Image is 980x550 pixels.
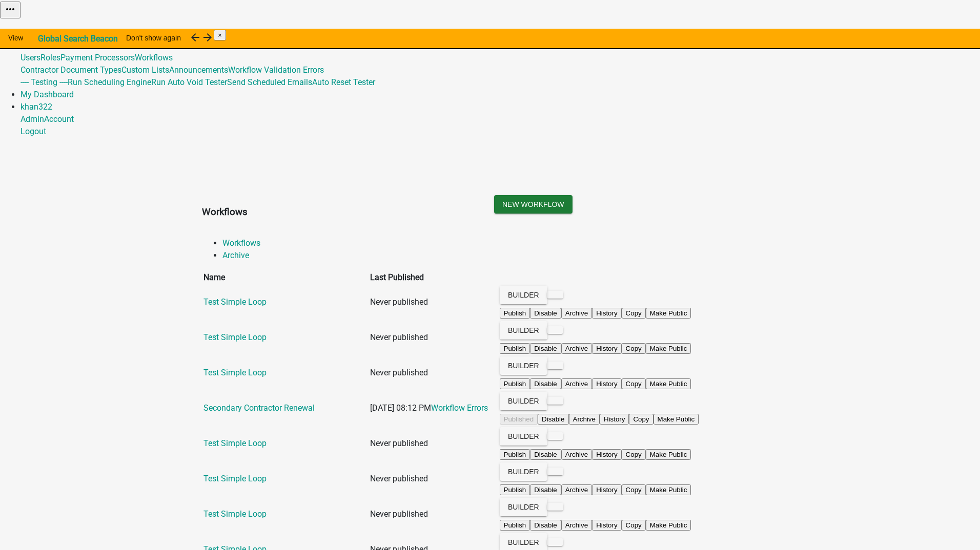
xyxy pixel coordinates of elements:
button: History [592,378,621,389]
a: khan322 [21,102,52,112]
a: Users [21,53,40,62]
button: Disable [530,378,561,389]
a: ---- Testing ---- [21,77,68,87]
i: arrow_back [189,31,201,44]
a: Send Scheduled Emails [227,77,312,87]
button: Copy [622,449,646,460]
button: Builder [500,462,547,481]
button: Don't show again [118,29,189,47]
span: [DATE] 08:12 PM [370,403,431,413]
button: Archive [561,308,592,319]
a: Test Simple Loop [203,368,267,377]
button: Make Public [646,378,691,389]
a: Announcements [169,65,228,75]
a: Test Simple Loop [203,438,267,448]
button: New Workflow [494,195,573,214]
button: Publish [500,520,530,531]
span: Never published [370,509,428,519]
h3: Workflows [202,205,479,219]
button: Copy [622,484,646,495]
a: Run Scheduling Engine [68,77,151,87]
button: Make Public [646,484,691,495]
a: Logout [21,126,46,136]
button: Disable [530,308,561,319]
button: Make Public [646,343,691,354]
a: Test Simple Loop [203,297,267,307]
a: Workflow Errors [431,403,488,413]
button: Builder [500,321,547,340]
button: History [592,484,621,495]
button: Copy [629,414,653,425]
a: Admin [21,28,44,38]
button: History [592,449,621,460]
button: Archive [561,378,592,389]
button: Publish [500,449,530,460]
button: Make Public [646,308,691,319]
a: Auto Reset Tester [312,77,375,87]
a: Workflows [135,53,173,62]
a: Run Auto Void Tester [151,77,227,87]
span: Never published [370,368,428,377]
button: Make Public [646,520,691,531]
a: Admin [21,114,44,124]
div: khan322 [21,113,972,138]
a: My Dashboard [21,90,74,99]
button: History [592,520,621,531]
button: Archive [561,449,592,460]
button: Publish [500,378,530,389]
a: Payment Processors [60,53,135,62]
button: Builder [500,286,547,304]
button: Make Public [654,414,699,425]
button: Close [214,30,226,40]
a: Roles [40,53,60,62]
a: Secondary Contractor Renewal [203,403,315,413]
button: Builder [500,498,547,516]
button: Disable [530,520,561,531]
button: Publish [500,308,530,319]
span: Never published [370,297,428,307]
a: Contractor Document Types [21,65,121,75]
button: Archive [569,414,600,425]
a: Custom Lists [121,65,169,75]
button: Disable [530,449,561,460]
a: Workflow Validation Errors [228,65,324,75]
button: History [600,414,629,425]
span: Never published [370,438,428,448]
button: Archive [561,343,592,354]
button: History [592,343,621,354]
span: Never published [370,332,428,342]
button: Archive [561,484,592,495]
a: Test Simple Loop [203,474,267,483]
a: Account [44,114,74,124]
button: Copy [622,343,646,354]
th: Name [203,271,369,284]
button: Builder [500,356,547,375]
i: more_horiz [4,3,16,15]
a: Test Simple Loop [203,332,267,342]
button: Disable [530,343,561,354]
button: Archive [561,520,592,531]
button: Disable [530,484,561,495]
button: Copy [622,520,646,531]
strong: Global Search Beacon [38,34,118,44]
button: Builder [500,427,547,446]
a: Workflows [222,238,260,248]
button: Make Public [646,449,691,460]
span: Never published [370,474,428,483]
a: Archive [222,250,249,260]
span: × [218,31,222,39]
div: Global [21,52,972,89]
button: Builder [500,392,547,410]
button: Publish [500,343,530,354]
button: History [592,308,621,319]
th: Last Published [370,271,498,284]
i: arrow_forward [201,31,214,44]
button: Publish [500,484,530,495]
button: Published [500,414,538,425]
a: Test Simple Loop [203,509,267,519]
button: Copy [622,308,646,319]
button: Copy [622,378,646,389]
button: Disable [538,414,568,425]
